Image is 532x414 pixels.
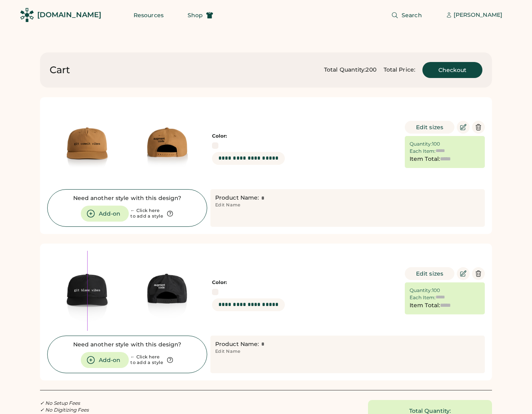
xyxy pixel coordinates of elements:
img: generate-image [47,104,127,184]
button: Edit Product [457,267,470,280]
div: Edit Name [215,202,240,208]
img: generate-image [47,251,127,331]
button: Shop [178,7,223,23]
img: generate-image [127,251,207,331]
div: Product Name: [215,194,259,202]
strong: Color: [212,279,227,285]
button: Add-on [81,206,129,222]
div: 200 [366,66,376,74]
img: generate-image [127,104,207,184]
div: Need another style with this design? [73,194,182,202]
button: Resources [124,7,173,23]
div: Cart [50,64,70,76]
div: Quantity: [410,141,432,147]
em: ✓ No Digitizing Fees [40,407,89,413]
div: Each Item: [410,148,436,154]
div: Need another style with this design? [73,341,182,349]
div: Each Item: [410,294,436,301]
button: Add-on [81,352,129,368]
div: ← Click here to add a style [130,354,163,366]
button: Delete [472,267,485,280]
div: Total Quantity: [324,66,366,74]
div: [DOMAIN_NAME] [37,10,101,20]
div: Quantity: [410,287,432,294]
div: Edit Name [215,348,240,355]
span: Search [402,12,422,18]
strong: Color: [212,133,227,139]
em: ✓ No Setup Fees [40,400,80,406]
div: 100 [432,141,440,147]
div: [PERSON_NAME] [454,11,502,19]
div: Item Total: [410,155,440,163]
button: Edit sizes [405,121,454,134]
button: Edit sizes [405,267,454,280]
div: Item Total: [410,302,440,310]
div: 100 [432,287,440,294]
button: Edit Product [457,121,470,134]
span: Shop [188,12,203,18]
img: Rendered Logo - Screens [20,8,34,22]
div: Product Name: [215,340,259,348]
button: Search [382,7,432,23]
button: Delete [472,121,485,134]
div: ← Click here to add a style [130,208,163,219]
div: Total Price: [384,66,415,74]
button: Checkout [422,62,482,78]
